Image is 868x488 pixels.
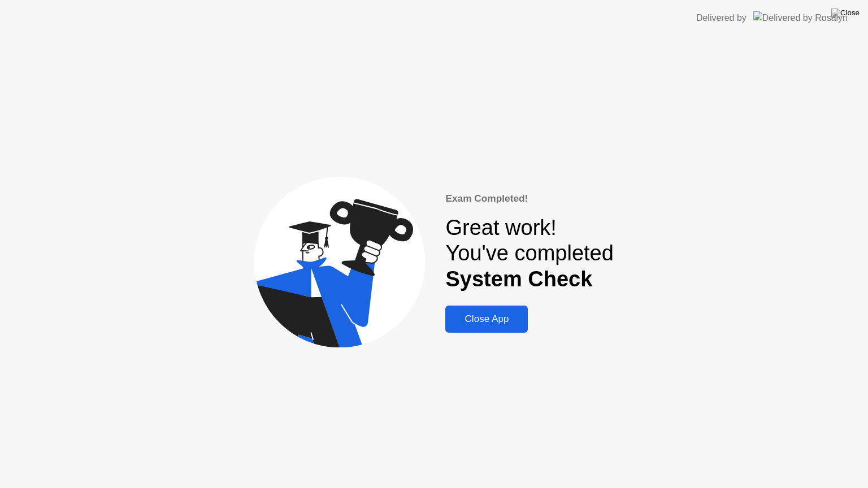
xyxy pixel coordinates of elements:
[449,313,524,325] div: Close App
[831,8,860,18] img: Close
[753,11,848,24] img: Delivered by Rosalyn
[445,191,613,206] div: Exam Completed!
[696,11,747,25] div: Delivered by
[445,267,592,291] b: System Check
[445,215,613,293] div: Great work! You've completed
[445,306,528,333] button: Close App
